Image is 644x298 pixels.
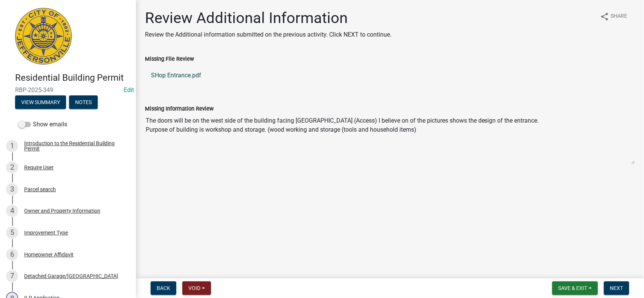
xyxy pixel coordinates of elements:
[6,183,18,195] div: 3
[6,270,18,282] div: 7
[145,30,391,39] p: Review the Additional information submitted on the previous activity. Click NEXT to continue.
[151,281,176,295] button: Back
[552,281,598,295] button: Save & Exit
[24,208,100,214] div: Owner and Property Information
[15,72,130,83] h4: Residential Building Permit
[145,113,635,164] textarea: The doors will be on the west side of the building facing [GEOGRAPHIC_DATA] (Access) I believe on...
[610,285,623,291] span: Next
[600,12,609,21] i: share
[594,9,633,24] button: shareShare
[15,95,66,109] button: View Summary
[24,252,74,257] div: Homeowner Affidavit
[145,66,635,84] a: SHop Entrance.pdf
[24,273,118,279] div: Detached Garage/[GEOGRAPHIC_DATA]
[24,141,124,151] div: Introduction to the Residential Building Permit
[145,9,391,27] h1: Review Additional Information
[182,281,211,295] button: Void
[558,285,587,291] span: Save & Exit
[15,8,72,65] img: City of Jeffersonville, Indiana
[188,285,200,291] span: Void
[6,205,18,217] div: 4
[24,230,68,235] div: Improvement Type
[157,285,170,291] span: Back
[611,12,627,21] span: Share
[124,86,134,94] a: Edit
[24,165,54,170] div: Require User
[24,187,56,192] div: Parcel search
[6,140,18,152] div: 1
[145,106,214,112] label: Missing Information Review
[18,120,67,129] label: Show emails
[15,100,66,106] wm-modal-confirm: Summary
[69,95,98,109] button: Notes
[6,249,18,261] div: 6
[604,281,629,295] button: Next
[6,227,18,239] div: 5
[6,161,18,174] div: 2
[15,86,121,94] span: RBP-2025-349
[69,100,98,106] wm-modal-confirm: Notes
[145,57,194,62] label: Missing File Review
[124,86,134,94] wm-modal-confirm: Edit Application Number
